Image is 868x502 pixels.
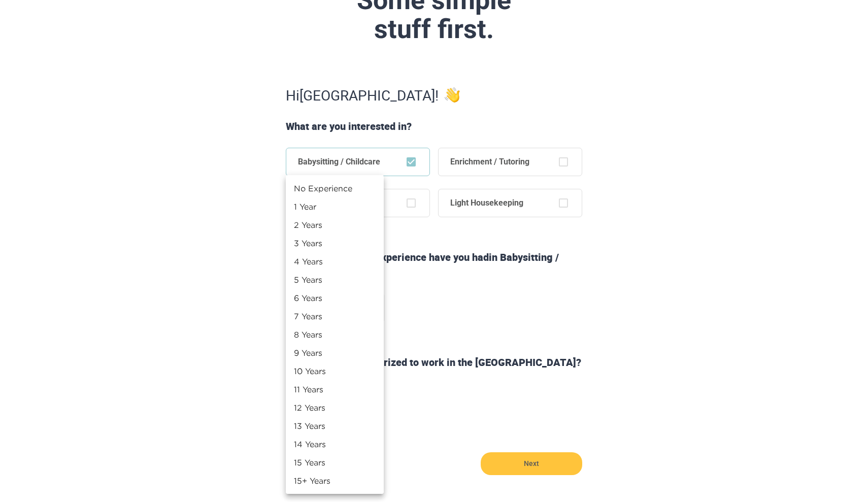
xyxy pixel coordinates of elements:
[286,380,384,398] li: 11 Years
[286,453,384,472] li: 15 Years
[286,472,384,490] li: 15+ Years
[286,435,384,453] li: 14 Years
[286,289,384,307] li: 6 Years
[286,252,384,271] li: 4 Years
[286,271,384,289] li: 5 Years
[286,179,384,197] li: No Experience
[286,398,384,417] li: 12 Years
[286,344,384,362] li: 9 Years
[286,325,384,344] li: 8 Years
[286,197,384,216] li: 1 Year
[286,417,384,435] li: 13 Years
[286,216,384,234] li: 2 Years
[286,362,384,380] li: 10 Years
[286,307,384,325] li: 7 Years
[286,234,384,252] li: 3 Years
